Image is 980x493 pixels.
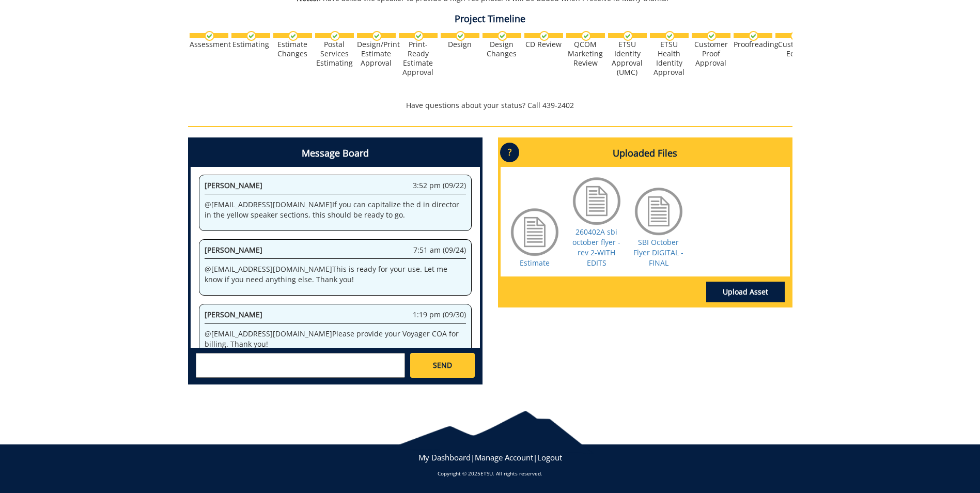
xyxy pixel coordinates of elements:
a: SEND [410,353,474,378]
a: SBI October Flyer DIGITAL - FINAL [633,237,683,268]
span: [PERSON_NAME] [205,310,262,319]
img: checkmark [330,31,340,41]
p: @ [EMAIL_ADDRESS][DOMAIN_NAME] Please provide your Voyager COA for billing. Thank you! [205,329,466,349]
div: Design Changes [483,40,521,58]
div: Postal Services Estimating [315,40,354,68]
img: checkmark [205,31,214,41]
a: Upload Asset [706,282,785,302]
div: Proofreading [734,40,772,49]
textarea: messageToSend [196,353,405,378]
a: My Dashboard [418,452,471,463]
img: checkmark [707,31,717,41]
p: ? [500,143,519,162]
img: checkmark [581,31,591,41]
img: checkmark [665,31,675,41]
div: Assessment [190,40,228,49]
div: Design/Print Estimate Approval [357,40,396,68]
div: Customer Proof Approval [692,40,730,68]
h4: Message Board [191,140,480,167]
a: Manage Account [475,452,533,463]
a: ETSU [480,470,493,477]
img: checkmark [414,31,424,41]
div: Design [441,40,479,49]
div: Customer Edits [775,40,814,58]
img: checkmark [456,31,465,41]
span: 3:52 pm (09/22) [413,180,466,191]
img: checkmark [790,31,800,41]
div: CD Review [524,40,563,49]
h4: Project Timeline [188,14,792,24]
img: checkmark [246,31,256,41]
img: checkmark [497,31,507,41]
span: SEND [433,360,452,371]
div: Estimate Changes [273,40,312,58]
div: QCOM Marketing Review [566,40,605,68]
div: Print-Ready Estimate Approval [399,40,438,77]
p: @ [EMAIL_ADDRESS][DOMAIN_NAME] This is ready for your use. Let me know if you need anything else.... [205,264,466,285]
img: checkmark [372,31,382,41]
a: Estimate [520,258,550,268]
span: 1:19 pm (09/30) [413,310,466,320]
img: checkmark [539,31,549,41]
span: [PERSON_NAME] [205,245,262,255]
div: Estimating [231,40,270,49]
div: ETSU Identity Approval (UMC) [608,40,647,77]
span: [PERSON_NAME] [205,180,262,190]
p: @ [EMAIL_ADDRESS][DOMAIN_NAME] If you can capitalize the d in director in the yellow speaker sect... [205,199,466,220]
img: checkmark [749,31,758,41]
span: 7:51 am (09/24) [413,245,466,255]
img: checkmark [288,31,298,41]
h4: Uploaded Files [501,140,790,167]
img: checkmark [623,31,633,41]
a: Logout [537,452,562,463]
p: Have questions about your status? Call 439-2402 [188,100,792,111]
a: 260402A sbi october flyer - rev 2-WITH EDITS [572,227,620,268]
div: ETSU Health Identity Approval [650,40,689,77]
